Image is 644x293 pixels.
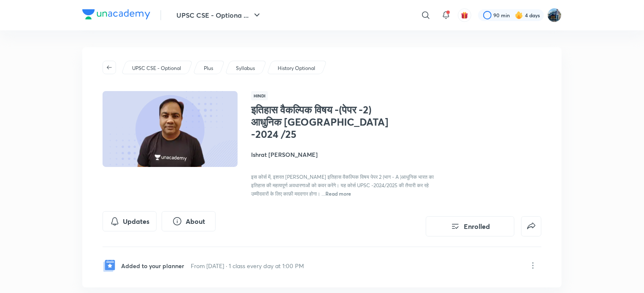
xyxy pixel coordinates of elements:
[82,9,150,19] img: Company Logo
[251,91,268,100] span: Hindi
[276,65,317,72] a: History Optional
[131,65,183,72] a: UPSC CSE - Optional
[236,65,255,72] p: Syllabus
[191,261,304,270] p: From [DATE] · 1 class every day at 1:00 PM
[162,211,216,231] button: About
[235,65,257,72] a: Syllabus
[251,150,440,159] h4: Ishrat [PERSON_NAME]
[101,90,239,168] img: Thumbnail
[82,9,150,22] a: Company Logo
[278,65,315,72] p: History Optional
[251,104,389,140] h1: इतिहास वैकल्पिक विषय -(पेपर -2) आधुनिक [GEOGRAPHIC_DATA] -2024 /25
[461,11,468,19] img: avatar
[521,216,541,237] button: false
[458,8,471,22] button: avatar
[426,216,514,237] button: Enrolled
[203,65,215,72] a: Plus
[121,261,184,270] p: Added to your planner
[132,65,181,72] p: UPSC CSE - Optional
[547,8,562,22] img: I A S babu
[325,190,351,197] span: Read more
[251,174,434,197] span: इस कोर्स में, इशरत [PERSON_NAME] इतिहास वैकल्पिक विषय पेपर 2 (भाग - A )आधुनिक भारत का इतिहास की म...
[515,11,523,19] img: streak
[171,7,267,24] button: UPSC CSE - Optiona ...
[103,211,157,231] button: Updates
[204,65,213,72] p: Plus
